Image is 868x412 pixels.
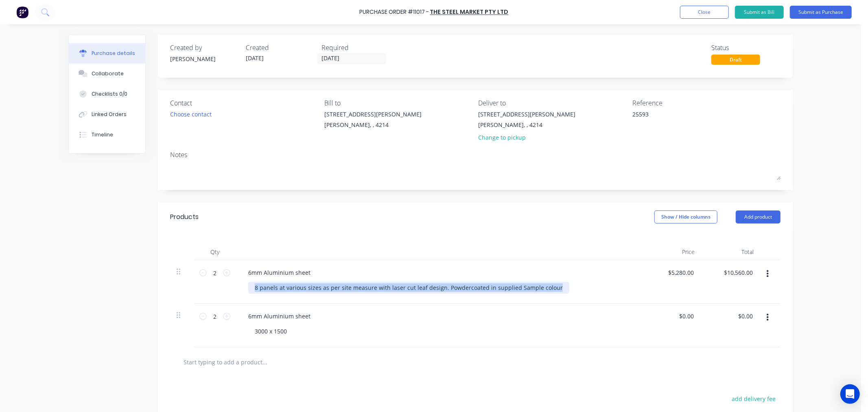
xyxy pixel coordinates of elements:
[170,110,212,118] div: Choose contact
[92,50,135,57] div: Purchase details
[479,98,627,108] div: Deliver to
[701,244,760,260] div: Total
[321,43,391,53] div: Required
[711,43,781,53] div: Status
[360,8,429,17] div: Purchase Order #11017 -
[479,110,576,118] div: [STREET_ADDRESS][PERSON_NAME]
[736,210,781,224] button: Add product
[654,210,717,224] button: Show / Hide columns
[430,8,509,16] a: The Steel Market Pty Ltd
[248,325,293,337] div: 3000 x 1500
[69,43,145,64] button: Purchase details
[324,121,422,129] div: [PERSON_NAME], , 4214
[246,43,315,53] div: Created
[242,267,317,278] div: 6mm Aluminium sheet
[479,121,576,129] div: [PERSON_NAME], , 4214
[479,133,576,142] div: Change to pickup
[170,150,781,160] div: Notes
[92,131,113,138] div: Timeline
[16,6,28,18] img: Factory
[92,70,124,77] div: Collaborate
[69,84,145,104] button: Checklists 0/0
[248,282,569,294] div: 8 panels at various sizes as per site measure with laser cut leaf design. Powdercoated in supplie...
[632,110,734,128] textarea: 25593
[840,384,860,404] div: Open Intercom Messenger
[170,43,239,53] div: Created by
[324,110,422,118] div: [STREET_ADDRESS][PERSON_NAME]
[170,212,199,222] div: Products
[711,55,760,65] div: Draft
[69,64,145,84] button: Collaborate
[170,55,239,63] div: [PERSON_NAME]
[92,111,127,118] div: Linked Orders
[69,125,145,145] button: Timeline
[790,6,852,19] button: Submit as Purchase
[632,98,781,108] div: Reference
[727,393,781,404] button: add delivery fee
[183,354,346,370] input: Start typing to add a product...
[642,244,701,260] div: Price
[735,6,784,19] button: Submit as Bill
[324,98,472,108] div: Bill to
[680,6,729,19] button: Close
[69,104,145,125] button: Linked Orders
[92,90,127,98] div: Checklists 0/0
[170,98,318,108] div: Contact
[242,310,317,322] div: 6mm Aluminium sheet
[195,244,235,260] div: Qty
